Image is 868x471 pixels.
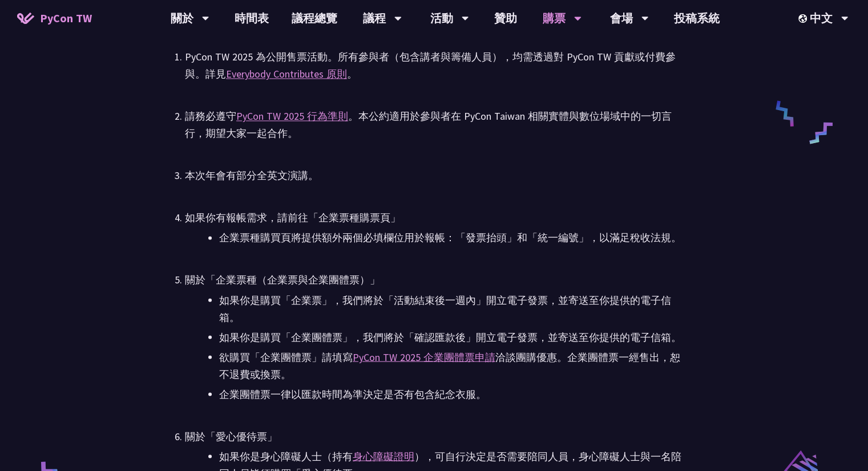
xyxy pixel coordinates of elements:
[185,167,683,184] div: 本次年會有部分全英文演講。
[185,271,683,289] div: 關於「企業票種（企業票與企業團體票）」
[185,108,683,142] div: 請務必遵守 。本公約適用於參與者在 PyCon Taiwan 相關實體與數位場域中的一切言行，期望大家一起合作。
[185,428,683,445] div: 關於「愛心優待票」
[353,350,495,363] a: PyCon TW 2025 企業團體票申請
[798,14,810,23] img: Locale Icon
[226,67,347,80] a: Everybody Contributes 原則
[17,13,34,24] img: Home icon of PyCon TW 2025
[185,48,683,83] div: PyCon TW 2025 為公開售票活動。所有參與者（包含講者與籌備人員），均需透過對 PyCon TW 貢獻或付費參與。詳見 。
[236,109,348,123] a: PyCon TW 2025 行為準則
[353,449,414,462] a: 身心障礙證明
[219,328,683,346] li: 如果你是購買「企業團體票」，我們將於「確認匯款後」開立電子發票，並寄送至你提供的電子信箱。
[40,10,92,27] span: PyCon TW
[185,209,683,226] div: 如果你有報帳需求，請前往「企業票種購票頁」
[219,291,683,326] li: 如果你是購買「企業票」，我們將於「活動結束後一週內」開立電子發票，並寄送至你提供的電子信箱。
[219,229,683,246] li: 企業票種購買頁將提供額外兩個必填欄位用於報帳：「發票抬頭」和「統一編號」，以滿足稅收法規。
[219,348,683,383] li: 欲購買「企業團體票」請填寫 洽談團購優惠。企業團體票一經售出，恕不退費或換票。
[219,385,683,403] li: 企業團體票一律以匯款時間為準決定是否有包含紀念衣服。
[6,4,103,33] a: PyCon TW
